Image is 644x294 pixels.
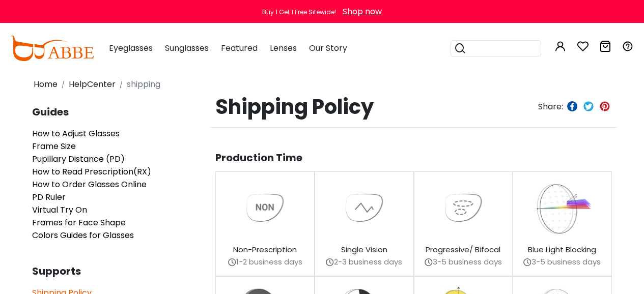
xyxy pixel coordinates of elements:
[32,179,147,190] a: How to Order Glasses Online
[233,244,297,255] span: Non-Prescription
[567,101,577,111] img: facebook
[32,266,215,276] span: Supports
[326,258,334,266] img: 1678259300789.svg
[518,182,606,233] img: 1678259779999.svg
[338,6,382,17] a: Shop now
[32,128,120,139] a: How to Adjust Glasses
[270,42,297,54] span: Lenses
[419,182,508,233] img: 1678259674576.svg
[127,78,160,90] a: shipping
[34,78,58,90] a: Home
[69,78,116,90] a: HelpCenter
[221,182,309,233] img: 1678259533248.svg
[32,153,125,165] a: Pupillary Distance (PD)
[32,204,87,216] a: Virtual Try On
[32,166,151,178] a: How to Read Prescription(RX)
[309,42,347,54] span: Our Story
[221,42,258,54] span: Featured
[528,244,596,255] span: Blue Light Blocking
[600,101,610,111] img: pinterest
[334,256,402,267] span: 2-3 business days
[10,36,94,61] img: abbeglasses.com
[32,74,612,95] nav: breadcrumb
[343,5,382,18] div: Shop now
[531,256,601,267] span: 3-5 business days
[228,258,236,266] img: 1678259300789.svg
[32,229,134,241] a: Colors Guides for Glasses
[523,258,531,266] img: 1678259300789.svg
[433,256,502,267] span: 3-5 business days
[210,95,481,119] span: Shipping Policy
[32,191,66,203] a: PD Ruler
[32,217,126,228] a: Frames for Face Shape
[109,42,153,54] span: Eyeglasses
[320,182,408,233] img: 1678259610232.svg
[426,244,500,255] span: Progressive/ Bifocal
[583,101,594,111] img: twitter
[236,256,302,267] span: 1-2 business days
[32,107,215,117] span: Guides
[165,42,209,54] span: Sunglasses
[32,140,76,152] a: Frame Size
[425,258,433,266] img: 1678259300789.svg
[538,101,563,112] span: Share:
[341,244,387,255] span: Single Vision
[215,152,612,163] p: Production Time
[262,8,336,17] div: Buy 1 Get 1 Free Sitewide!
